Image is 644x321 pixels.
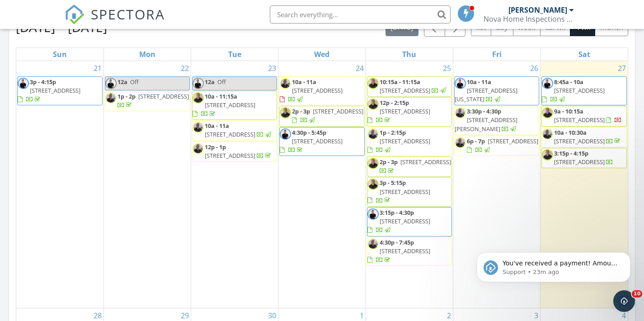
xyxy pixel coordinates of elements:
[193,78,204,89] img: 59d61c54017e42aea4c34c93f3af329b.jpeg
[138,92,189,100] span: [STREET_ADDRESS]
[118,78,127,86] span: 12a
[367,208,430,234] a: 3:15p - 4:30p [STREET_ADDRESS]
[280,128,291,140] img: 59d61c54017e42aea4c34c93f3af329b.jpeg
[192,142,277,162] a: 12p - 1p [STREET_ADDRESS]
[205,78,215,86] span: 12a
[380,158,398,166] span: 2p - 3p
[366,61,453,308] td: Go to September 25, 2025
[278,61,366,308] td: Go to September 24, 2025
[455,107,466,118] img: 6b997ea30cf64146af1a52bafddd9f75.jpeg
[380,188,430,196] span: [STREET_ADDRESS]
[226,48,243,61] a: Tuesday
[542,128,553,140] img: 6b997ea30cf64146af1a52bafddd9f75.jpeg
[292,128,326,137] span: 4:30p - 5:45p
[455,107,517,132] a: 3:30p - 4:30p [STREET_ADDRESS][PERSON_NAME]
[313,107,363,115] span: [STREET_ADDRESS]
[380,247,430,255] span: [STREET_ADDRESS]
[367,177,452,207] a: 3p - 5:15p [STREET_ADDRESS]
[463,233,644,297] iframe: Intercom notifications message
[380,179,406,187] span: 3p - 5:15p
[354,61,366,76] a: Go to September 24, 2025
[554,86,605,94] span: [STREET_ADDRESS]
[270,5,451,24] input: Search everything...
[541,148,627,168] a: 3:15p - 4:15p [STREET_ADDRESS]
[279,76,364,106] a: 10a - 11a [STREET_ADDRESS]
[280,78,343,103] a: 10a - 11a [STREET_ADDRESS]
[488,137,538,145] span: [STREET_ADDRESS]
[554,107,583,115] span: 9a - 10:15a
[508,5,567,14] div: [PERSON_NAME]
[380,86,430,94] span: [STREET_ADDRESS]
[367,238,430,264] a: 4:30p - 7:45p [STREET_ADDRESS]
[193,122,204,133] img: 6b997ea30cf64146af1a52bafddd9f75.jpeg
[554,149,588,157] span: 3:15p - 4:15p
[191,61,278,308] td: Go to September 23, 2025
[30,86,80,94] span: [STREET_ADDRESS]
[279,106,364,126] a: 2p - 3p [STREET_ADDRESS]
[490,48,503,61] a: Friday
[205,151,255,160] span: [STREET_ADDRESS]
[205,101,255,109] span: [STREET_ADDRESS]
[367,179,379,190] img: 6acd80472ad7435a90db2f2455e1efbe.jpeg
[380,99,409,107] span: 12p - 2:15p
[380,217,430,225] span: [STREET_ADDRESS]
[292,86,343,94] span: [STREET_ADDRESS]
[455,78,517,103] a: 10a - 11a [STREET_ADDRESS][US_STATE]
[467,137,538,154] a: 6p - 7p [STREET_ADDRESS]
[367,208,379,220] img: 59d61c54017e42aea4c34c93f3af329b.jpeg
[205,130,255,138] span: [STREET_ADDRESS]
[380,78,420,86] span: 10:15a - 11:15a
[455,116,517,132] span: [STREET_ADDRESS][PERSON_NAME]
[205,92,237,100] span: 10a - 11:15a
[280,107,291,118] img: 6acd80472ad7435a90db2f2455e1efbe.jpeg
[280,78,291,89] img: 6b997ea30cf64146af1a52bafddd9f75.jpeg
[51,48,69,61] a: Sunday
[217,78,226,86] span: Off
[454,106,539,135] a: 3:30p - 4:30p [STREET_ADDRESS][PERSON_NAME]
[292,78,316,86] span: 10a - 11a
[541,76,627,106] a: 8:45a - 10a [STREET_ADDRESS]
[542,78,553,89] img: 59d61c54017e42aea4c34c93f3af329b.jpeg
[367,128,430,154] a: 1p - 2:15p [STREET_ADDRESS]
[367,179,430,204] a: 3p - 5:15p [STREET_ADDRESS]
[367,238,379,250] img: 6b997ea30cf64146af1a52bafddd9f75.jpeg
[205,122,229,130] span: 10a - 11a
[467,107,501,115] span: 3:30p - 4:30p
[454,136,539,156] a: 6p - 7p [STREET_ADDRESS]
[367,156,452,177] a: 2p - 3p [STREET_ADDRESS]
[105,92,117,104] img: 6b997ea30cf64146af1a52bafddd9f75.jpeg
[192,120,277,141] a: 10a - 11a [STREET_ADDRESS]
[528,61,540,76] a: Go to September 26, 2025
[205,122,273,138] a: 10a - 11a [STREET_ADDRESS]
[105,91,190,111] a: 1p - 2p [STREET_ADDRESS]
[18,78,29,89] img: 59d61c54017e42aea4c34c93f3af329b.jpeg
[65,5,85,24] img: The Best Home Inspection Software - Spectora
[105,78,117,89] img: 59d61c54017e42aea4c34c93f3af329b.jpeg
[541,127,627,147] a: 10a - 10:30a [STREET_ADDRESS]
[367,158,379,169] img: 6acd80472ad7435a90db2f2455e1efbe.jpeg
[17,76,103,106] a: 3p - 4:15p [STREET_ADDRESS]
[367,76,452,97] a: 10:15a - 11:15a [STREET_ADDRESS]
[380,238,414,246] span: 4:30p - 7:45p
[542,149,553,160] img: 6acd80472ad7435a90db2f2455e1efbe.jpeg
[266,61,278,76] a: Go to September 23, 2025
[292,107,363,124] a: 2p - 3p [STREET_ADDRESS]
[455,86,517,103] span: [STREET_ADDRESS][US_STATE]
[280,128,343,154] a: 4:30p - 5:45p [STREET_ADDRESS]
[118,92,136,100] span: 1p - 2p
[65,12,165,31] a: SPECTORA
[554,149,613,166] a: 3:15p - 4:15p [STREET_ADDRESS]
[554,137,605,145] span: [STREET_ADDRESS]
[367,128,379,140] img: 6b997ea30cf64146af1a52bafddd9f75.jpeg
[367,97,452,127] a: 12p - 2:15p [STREET_ADDRESS]
[193,92,255,118] a: 10a - 11:15a [STREET_ADDRESS]
[192,91,277,120] a: 10a - 11:15a [STREET_ADDRESS]
[554,116,605,124] span: [STREET_ADDRESS]
[380,208,414,217] span: 3:15p - 4:30p
[400,48,418,61] a: Thursday
[16,61,103,308] td: Go to September 21, 2025
[118,92,189,109] a: 1p - 2p [STREET_ADDRESS]
[542,107,553,118] img: 6acd80472ad7435a90db2f2455e1efbe.jpeg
